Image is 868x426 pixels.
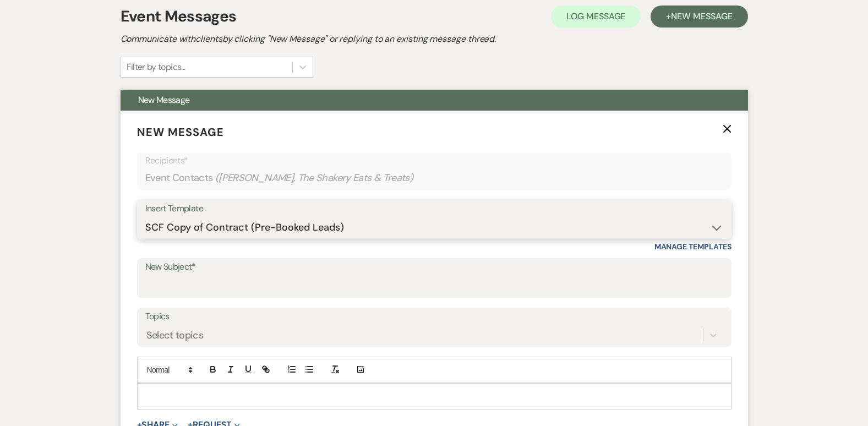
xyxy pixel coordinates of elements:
[651,6,747,28] button: +New Message
[145,309,723,325] label: Topics
[137,125,224,139] span: New Message
[671,10,732,22] span: New Message
[146,327,204,342] div: Select topics
[145,154,723,168] p: Recipients*
[654,242,731,252] a: Manage Templates
[566,10,625,22] span: Log Message
[215,171,414,185] span: ( [PERSON_NAME], The Shakery Eats & Treats )
[121,32,748,46] h2: Communicate with clients by clicking "New Message" or replying to an existing message thread.
[127,61,185,74] div: Filter by topics...
[145,167,723,189] div: Event Contacts
[145,259,723,275] label: New Subject*
[551,6,641,28] button: Log Message
[121,5,237,28] h1: Event Messages
[138,94,190,106] span: New Message
[145,201,723,217] div: Insert Template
